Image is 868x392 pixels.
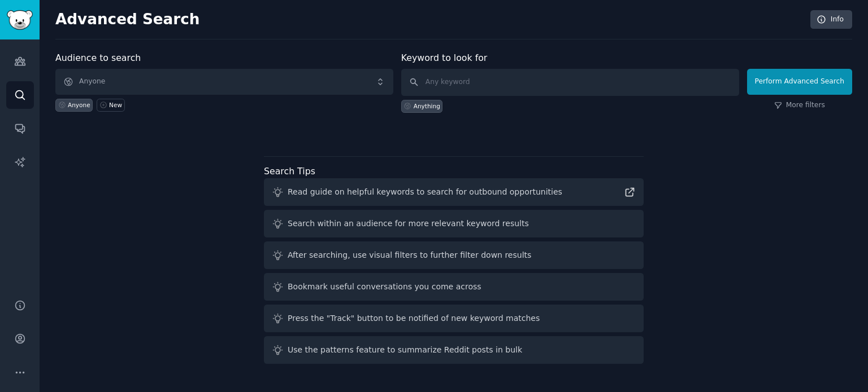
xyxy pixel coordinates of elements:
[55,11,804,29] h2: Advanced Search
[747,69,852,95] button: Perform Advanced Search
[7,10,33,30] img: GummySearch logo
[414,102,440,110] div: Anything
[288,281,481,293] div: Bookmark useful conversations you come across
[401,69,739,96] input: Any keyword
[774,100,825,111] a: More filters
[401,52,488,63] label: Keyword to look for
[68,101,90,109] div: Anyone
[55,69,393,95] button: Anyone
[55,52,141,63] label: Audience to search
[288,218,529,230] div: Search within an audience for more relevant keyword results
[264,166,315,177] label: Search Tips
[288,249,531,261] div: After searching, use visual filters to further filter down results
[109,101,122,109] div: New
[288,344,522,356] div: Use the patterns feature to summarize Reddit posts in bulk
[288,312,540,324] div: Press the "Track" button to be notified of new keyword matches
[288,186,562,198] div: Read guide on helpful keywords to search for outbound opportunities
[810,10,852,29] a: Info
[97,99,124,112] a: New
